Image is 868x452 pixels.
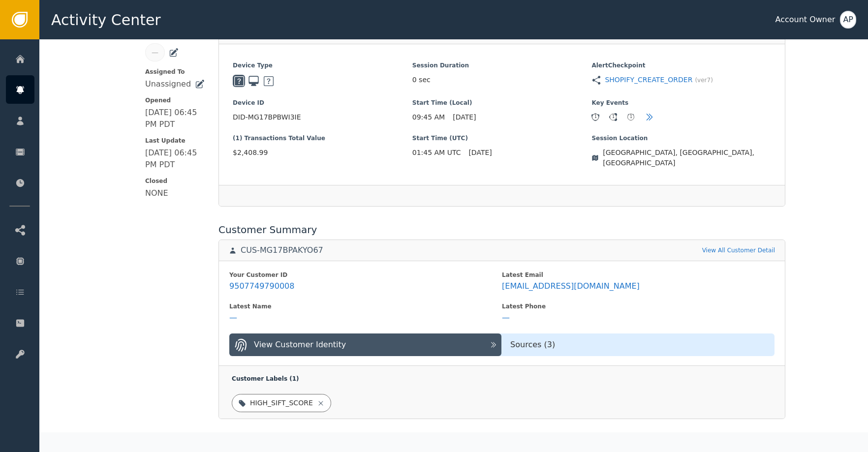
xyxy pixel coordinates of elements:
[502,271,775,279] div: Latest Email
[145,136,205,145] span: Last Update
[254,339,346,351] div: View Customer Identity
[229,313,237,323] div: —
[502,313,510,323] div: —
[145,96,205,105] span: Opened
[218,222,785,237] div: Customer Summary
[412,148,461,158] span: 01:45 AM UTC
[145,177,205,185] span: Closed
[627,114,634,121] div: 1
[695,76,713,85] span: (ver 7 )
[453,112,476,122] span: [DATE]
[145,107,205,130] div: [DATE] 06:45 PM PDT
[152,47,158,58] div: —
[591,98,771,107] span: Key Events
[233,98,412,107] span: Device ID
[145,187,168,199] div: NONE
[145,78,191,90] div: Unassigned
[145,147,205,171] div: [DATE] 06:45 PM PDT
[775,14,835,26] div: Account Owner
[229,333,501,356] button: View Customer Identity
[233,148,412,158] span: $2,408.99
[51,9,161,31] span: Activity Center
[233,61,412,70] span: Device Type
[412,112,445,122] span: 09:45 AM
[840,11,856,29] button: AP
[412,61,592,70] span: Session Duration
[250,398,313,408] div: HIGH_SIFT_SCORE
[241,245,323,255] div: CUS-MG17BPAKYO67
[591,134,771,143] span: Session Location
[605,75,692,85] a: SHOPIFY_CREATE_ORDER
[603,148,771,168] span: [GEOGRAPHIC_DATA], [GEOGRAPHIC_DATA], [GEOGRAPHIC_DATA]
[233,112,412,122] span: DID-MG17BPBWI3IE
[591,61,771,70] span: Alert Checkpoint
[412,134,592,143] span: Start Time (UTC)
[501,339,775,351] div: Sources ( 3 )
[145,67,205,76] span: Assigned To
[412,98,592,107] span: Start Time (Local)
[702,246,775,255] a: View All Customer Detail
[229,302,502,311] div: Latest Name
[229,271,502,279] div: Your Customer ID
[592,114,599,121] div: 1
[229,281,294,291] div: 9507749790008
[232,375,299,382] span: Customer Labels ( 1 )
[502,302,775,311] div: Latest Phone
[468,148,492,158] span: [DATE]
[502,281,640,291] div: [EMAIL_ADDRESS][DOMAIN_NAME]
[412,75,431,85] span: 0 sec
[233,134,412,143] span: (1) Transactions Total Value
[610,114,617,121] div: 1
